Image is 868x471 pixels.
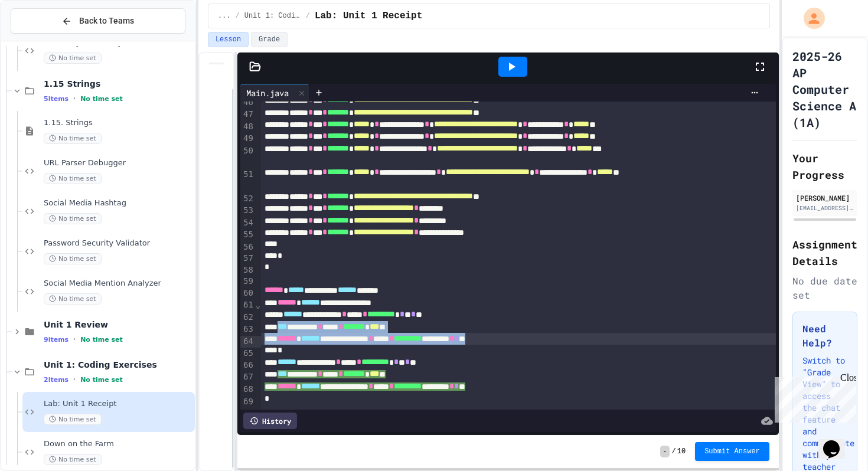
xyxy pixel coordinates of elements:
[792,48,857,130] h1: 2025-26 AP Computer Science A (1A)
[244,11,301,21] span: Unit 1: Coding Exercises
[44,399,192,409] span: Lab: Unit 1 Receipt
[44,173,102,184] span: No time set
[44,319,192,330] span: Unit 1 Review
[240,336,255,348] div: 64
[240,241,255,253] div: 56
[44,359,192,370] span: Unit 1: Coding Exercises
[44,198,192,208] span: Social Media Hashtag
[235,11,239,21] span: /
[704,447,760,456] span: Submit Answer
[208,32,249,47] button: Lesson
[240,217,255,229] div: 54
[44,133,102,144] span: No time set
[44,414,102,425] span: No time set
[44,53,102,64] span: No time set
[240,287,255,299] div: 60
[44,293,102,305] span: No time set
[240,276,255,287] div: 59
[218,11,231,21] span: ...
[240,169,255,193] div: 51
[240,109,255,120] div: 47
[44,95,68,103] span: 5 items
[73,375,76,384] span: •
[240,264,255,276] div: 58
[818,424,856,459] iframe: chat widget
[672,447,676,456] span: /
[802,322,847,350] h3: Need Help?
[240,396,255,408] div: 69
[315,9,422,23] span: Lab: Unit 1 Receipt
[240,193,255,205] div: 52
[240,299,255,311] div: 61
[80,95,123,103] span: No time set
[796,204,854,212] div: [EMAIL_ADDRESS][DOMAIN_NAME]
[44,336,68,344] span: 9 items
[44,454,102,465] span: No time set
[240,121,255,133] div: 48
[240,253,255,264] div: 57
[240,97,255,109] div: 46
[44,238,192,248] span: Password Security Validator
[44,279,192,289] span: Social Media Mention Analyzer
[240,384,255,396] div: 68
[240,205,255,217] div: 53
[79,15,134,27] span: Back to Teams
[240,87,295,99] div: Main.java
[240,323,255,335] div: 63
[240,312,255,323] div: 62
[240,359,255,371] div: 66
[240,84,309,102] div: Main.java
[677,447,686,456] span: 10
[240,145,255,169] div: 50
[44,253,102,264] span: No time set
[792,274,857,302] div: No due date set
[80,376,123,384] span: No time set
[792,236,857,269] h2: Assignment Details
[44,376,68,384] span: 2 items
[44,78,192,89] span: 1.15 Strings
[240,348,255,359] div: 65
[44,439,192,449] span: Down on the Farm
[792,150,857,183] h2: Your Progress
[796,192,854,203] div: [PERSON_NAME]
[73,94,76,103] span: •
[240,133,255,145] div: 49
[695,442,769,461] button: Submit Answer
[243,413,297,429] div: History
[251,32,288,47] button: Grade
[240,371,255,384] div: 67
[5,5,81,75] div: Chat with us now!Close
[660,446,669,457] span: -
[44,118,192,128] span: 1.15. Strings
[240,229,255,241] div: 55
[44,213,102,224] span: No time set
[44,158,192,168] span: URL Parser Debugger
[255,300,261,310] span: Fold line
[791,5,828,32] div: My Account
[80,336,123,344] span: No time set
[770,372,856,423] iframe: chat widget
[11,8,185,34] button: Back to Teams
[306,11,310,21] span: /
[73,335,76,344] span: •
